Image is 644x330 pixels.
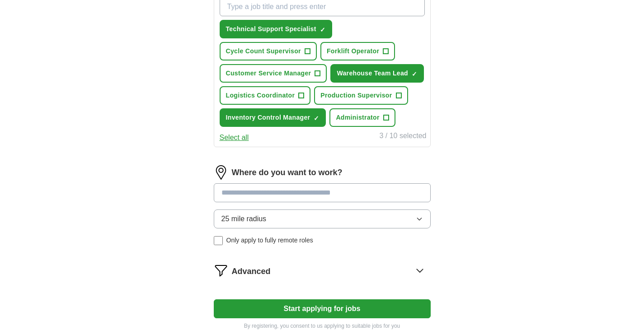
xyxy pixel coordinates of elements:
[226,46,301,56] span: Cycle Count Supervisor
[379,130,426,143] div: 3 / 10 selected
[314,86,408,105] button: Production Supervisor
[220,64,327,83] button: Customer Service Manager
[214,236,223,245] input: Only apply to fully remote roles
[226,236,313,245] span: Only apply to fully remote roles
[320,26,325,33] span: ✓
[221,214,267,224] span: 25 mile radius
[329,108,395,127] button: Administrator
[320,91,392,100] span: Production Supervisor
[327,46,379,56] span: Forklift Operator
[232,167,343,179] label: Where do you want to work?
[337,69,408,78] span: Warehouse Team Lead
[214,322,431,330] p: By registering, you consent to us applying to suitable jobs for you
[214,209,431,228] button: 25 mile radius
[214,165,228,180] img: location.png
[330,64,424,83] button: Warehouse Team Lead✓
[226,113,310,122] span: Inventory Control Manager
[232,265,271,278] span: Advanced
[220,108,326,127] button: Inventory Control Manager✓
[226,91,295,100] span: Logistics Coordinator
[320,42,395,60] button: Forklift Operator
[336,113,379,122] span: Administrator
[314,115,319,122] span: ✓
[220,132,249,143] button: Select all
[220,20,332,38] button: Technical Support Specialist✓
[226,24,316,34] span: Technical Support Specialist
[412,70,417,78] span: ✓
[214,263,228,278] img: filter
[214,299,431,318] button: Start applying for jobs
[220,86,311,105] button: Logistics Coordinator
[220,42,317,60] button: Cycle Count Supervisor
[226,69,311,78] span: Customer Service Manager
